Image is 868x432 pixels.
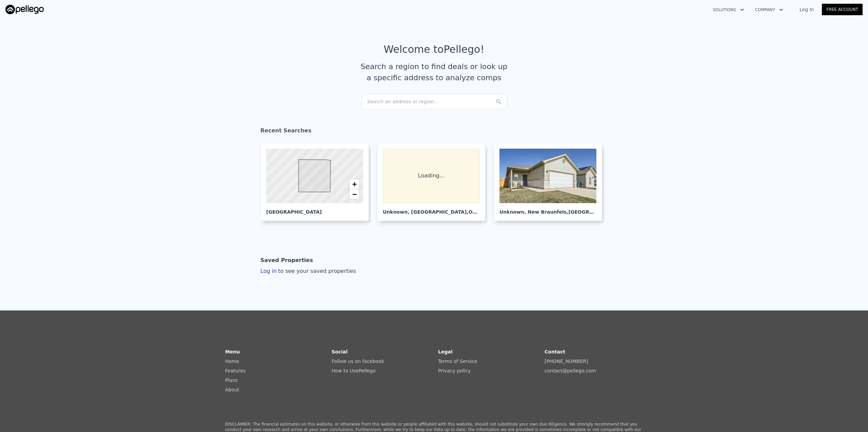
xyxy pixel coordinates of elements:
[349,179,359,189] a: Zoom in
[260,267,356,275] div: Log in
[499,203,596,215] div: Unknown , New Braunfels
[358,61,510,83] div: Search a region to find deals or look up a specific address to analyze comps
[332,368,376,373] a: How to UsePellego
[361,94,507,109] div: Search an address or region...
[545,359,588,364] a: [PHONE_NUMBER]
[349,189,359,199] a: Zoom out
[822,4,863,15] a: Free Account
[277,268,356,274] span: to see your saved properties
[225,387,239,392] a: About
[567,209,642,215] span: , [GEOGRAPHIC_DATA] 78130
[260,254,313,267] div: Saved Properties
[494,143,608,221] a: Unknown, New Braunfels,[GEOGRAPHIC_DATA] 78130
[260,121,608,143] div: Recent Searches
[383,203,480,215] div: Unknown , [GEOGRAPHIC_DATA]
[225,349,240,354] strong: Menu
[352,180,357,188] span: +
[225,359,239,364] a: Home
[225,368,245,373] a: Features
[467,209,495,215] span: , OH 44108
[377,143,491,221] a: Loading... Unknown, [GEOGRAPHIC_DATA],OH 44108
[438,349,453,354] strong: Legal
[266,203,363,215] div: [GEOGRAPHIC_DATA]
[332,359,384,364] a: Follow us on facebook
[384,43,485,56] div: Welcome to Pellego !
[545,368,596,373] a: contact@pellego.com
[438,368,471,373] a: Privacy policy
[225,377,238,383] a: Plans
[791,6,822,13] a: Log In
[383,149,480,203] div: Loading...
[260,143,374,221] a: [GEOGRAPHIC_DATA]
[545,349,565,354] strong: Contact
[5,5,44,14] img: Pellego
[707,4,750,16] button: Solutions
[352,190,357,198] span: −
[332,349,348,354] strong: Social
[750,4,789,16] button: Company
[438,359,477,364] a: Terms of Service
